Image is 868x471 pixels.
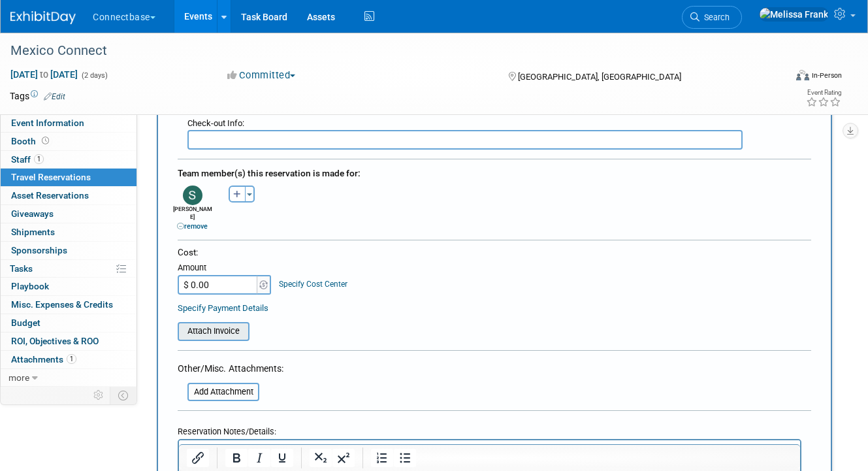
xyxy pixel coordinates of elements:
span: to [38,69,50,80]
a: remove [177,222,208,231]
span: 1 [67,354,76,364]
td: Tags [10,89,65,103]
a: Attachments1 [1,351,137,368]
span: ROI, Objectives & ROO [11,336,99,346]
a: more [1,369,137,387]
button: Bullet list [394,449,416,467]
img: Melissa Frank [759,7,829,22]
span: [GEOGRAPHIC_DATA], [GEOGRAPHIC_DATA] [518,72,681,82]
div: Event Rating [806,89,841,96]
button: Underline [271,449,293,467]
span: more [8,372,29,383]
div: Amount [178,262,272,275]
a: Tasks [1,260,137,278]
small: : [187,118,244,128]
a: Shipments [1,223,137,241]
a: Search [682,6,742,29]
span: Sponsorships [11,245,67,255]
span: Shipments [11,227,55,237]
img: S.jpg [183,186,202,205]
img: Format-Inperson.png [796,70,809,80]
span: Misc. Expenses & Credits [11,299,113,310]
a: Staff1 [1,151,137,169]
span: [DATE] [DATE] [10,69,78,80]
div: Other/Misc. Attachments: [178,362,283,378]
span: Event Information [11,118,84,128]
span: Asset Reservations [11,190,89,201]
span: Booth [11,136,52,146]
td: Toggle Event Tabs [110,387,137,404]
img: ExhibitDay [10,11,76,24]
a: Specify Payment Details [178,303,268,313]
div: Cost: [178,246,811,259]
button: Italic [248,449,270,467]
div: Mexico Connect [6,39,771,63]
a: Edit [44,92,65,101]
div: Event Format [720,68,842,88]
div: Team member(s) this reservation is made for: [178,161,811,182]
span: Giveaways [11,208,54,219]
div: In-Person [811,71,842,80]
button: Numbered list [371,449,393,467]
span: Booth not reserved yet [39,136,52,146]
span: Tasks [10,263,33,274]
span: 1 [34,154,44,164]
a: Booth [1,133,137,150]
span: Budget [11,317,40,328]
a: Budget [1,314,137,332]
button: Subscript [310,449,332,467]
a: Asset Reservations [1,187,137,204]
span: Check-out Info [187,118,242,128]
a: Misc. Expenses & Credits [1,296,137,314]
span: Staff [11,154,44,165]
button: Bold [225,449,248,467]
button: Superscript [332,449,355,467]
a: Specify Cost Center [279,280,347,289]
div: [PERSON_NAME] [171,205,214,232]
a: ROI, Objectives & ROO [1,333,137,350]
span: (2 days) [80,71,108,80]
span: Playbook [11,281,49,291]
a: Sponsorships [1,242,137,259]
a: Playbook [1,278,137,295]
div: Reservation Notes/Details: [178,420,801,439]
span: Search [699,12,730,22]
button: Insert/edit link [187,449,209,467]
a: Giveaways [1,205,137,223]
button: Committed [223,69,300,82]
a: Event Information [1,114,137,132]
td: Personalize Event Tab Strip [88,387,110,404]
span: Travel Reservations [11,172,91,182]
span: Attachments [11,354,76,365]
a: Travel Reservations [1,169,137,186]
